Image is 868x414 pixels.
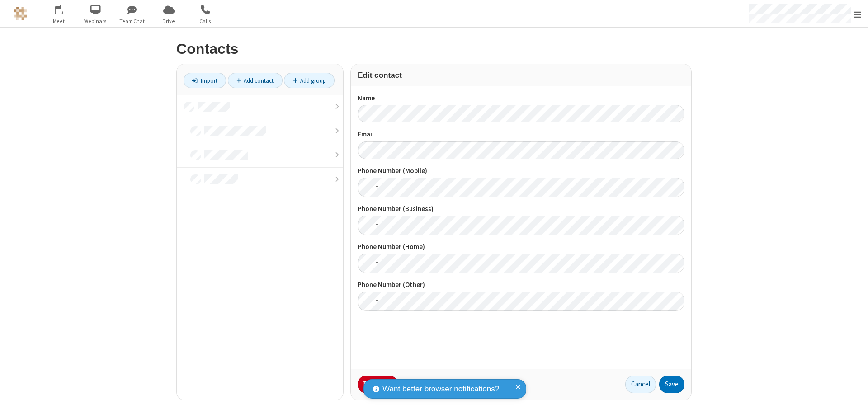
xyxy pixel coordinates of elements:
div: 1 [61,5,67,12]
h3: Edit contact [358,71,684,80]
div: United States: + 1 [358,254,381,273]
div: United States: + 1 [358,292,381,311]
span: Meet [42,17,76,25]
img: QA Selenium DO NOT DELETE OR CHANGE [14,7,27,20]
button: Delete [358,376,398,394]
label: Phone Number (Other) [358,280,684,290]
label: Phone Number (Home) [358,242,684,252]
h2: Contacts [176,41,692,57]
label: Email [358,129,684,140]
a: Import [184,73,226,88]
span: Want better browser notifications? [382,383,499,395]
span: Calls [189,17,222,25]
label: Name [358,93,684,103]
label: Phone Number (Mobile) [358,166,684,176]
a: Add contact [228,73,283,88]
span: Team Chat [115,17,149,25]
a: Add group [284,73,335,88]
button: Save [659,376,684,394]
div: Canada: + 1 [358,178,381,197]
label: Phone Number (Business) [358,204,684,214]
div: United States: + 1 [358,216,381,235]
span: Drive [152,17,186,25]
button: Cancel [625,376,656,394]
span: Webinars [79,17,113,25]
